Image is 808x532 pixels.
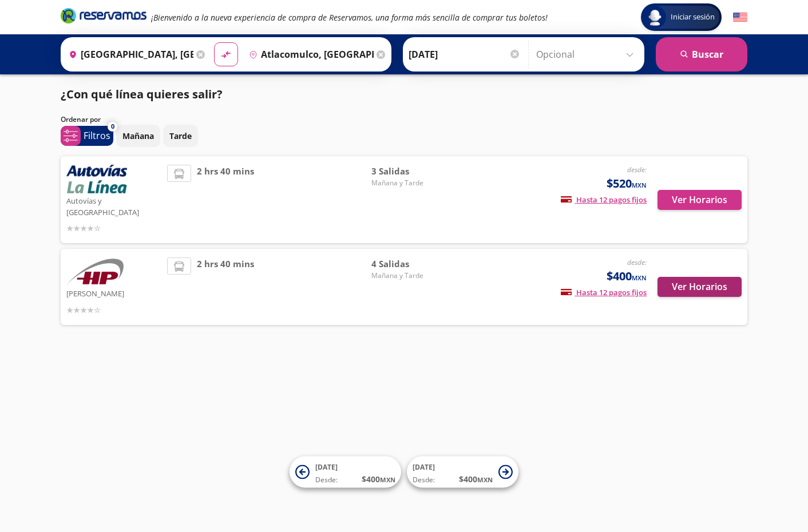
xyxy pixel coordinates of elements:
input: Buscar Destino [244,40,374,69]
input: Elegir Fecha [409,40,521,69]
span: $ 400 [362,473,395,485]
span: Desde: [413,475,435,485]
span: 2 hrs 40 mins [197,165,254,235]
small: MXN [632,273,647,282]
em: desde: [627,257,647,267]
span: Mañana y Tarde [371,178,451,188]
p: Autovías y [GEOGRAPHIC_DATA] [66,193,161,218]
span: $ 400 [459,473,493,485]
button: Buscar [656,37,747,72]
input: Buscar Origen [64,40,193,69]
span: $520 [607,175,647,192]
input: Opcional [536,40,639,69]
em: ¡Bienvenido a la nueva experiencia de compra de Reservamos, una forma más sencilla de comprar tus... [151,12,548,23]
span: 4 Salidas [371,257,451,271]
button: [DATE]Desde:$400MXN [407,456,518,488]
a: Brand Logo [61,7,146,27]
span: [DATE] [315,462,338,472]
em: desde: [627,165,647,174]
p: Tarde [169,130,192,142]
button: 0Filtros [61,126,113,146]
button: Ver Horarios [658,190,742,210]
p: [PERSON_NAME] [66,286,161,300]
button: Mañana [116,125,160,147]
button: Ver Horarios [658,277,742,297]
span: Mañana y Tarde [371,271,451,281]
span: Hasta 12 pagos fijos [561,194,647,205]
i: Brand Logo [61,7,146,24]
p: ¿Con qué línea quieres salir? [61,86,223,103]
button: Tarde [163,125,198,147]
span: Desde: [315,475,338,485]
span: 3 Salidas [371,165,451,178]
span: 2 hrs 40 mins [197,257,254,316]
p: Mañana [122,130,154,142]
img: Herradura de Plata [66,257,124,286]
span: Hasta 12 pagos fijos [561,287,647,297]
small: MXN [380,475,395,484]
p: Ordenar por [61,114,101,125]
button: English [733,10,747,25]
span: Iniciar sesión [666,11,719,23]
span: $400 [607,268,647,285]
span: 0 [111,122,114,132]
span: [DATE] [413,462,435,472]
p: Filtros [84,129,110,142]
button: [DATE]Desde:$400MXN [290,456,401,488]
img: Autovías y La Línea [66,165,127,193]
small: MXN [632,181,647,189]
small: MXN [477,475,493,484]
